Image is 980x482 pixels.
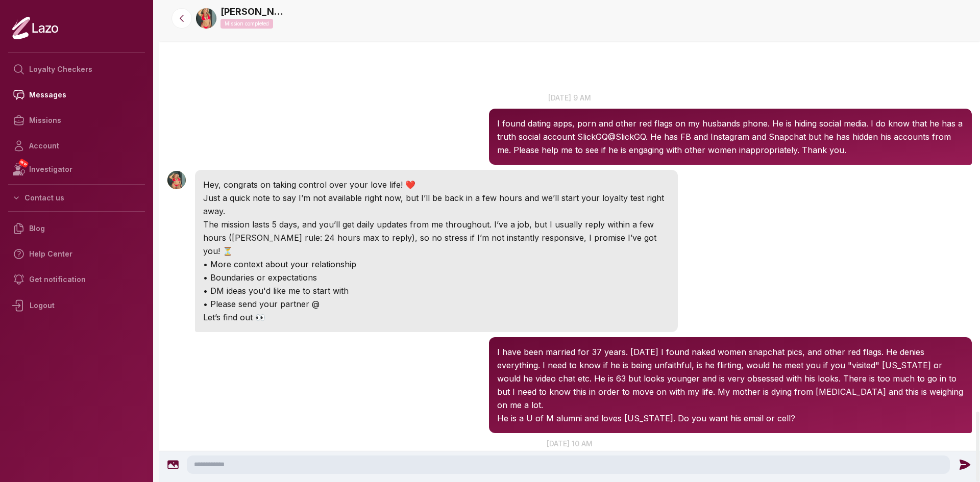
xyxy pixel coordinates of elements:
p: The mission lasts 5 days, and you’ll get daily updates from me throughout. I’ve a job, but I usua... [203,218,670,258]
p: [DATE] 10 am [159,438,980,449]
p: Just a quick note to say I’m not available right now, but I’ll be back in a few hours and we’ll s... [203,191,670,218]
a: Messages [8,82,145,108]
a: Missions [8,108,145,133]
p: • DM ideas you'd like me to start with [203,284,670,297]
button: Contact us [8,189,145,207]
a: Help Center [8,241,145,267]
p: I have been married for 37 years. [DATE] I found naked women snapchat pics, and other red flags. ... [497,345,964,412]
a: NEWInvestigator [8,159,145,180]
a: Loyalty Checkers [8,57,145,82]
a: Account [8,133,145,159]
span: NEW [18,158,29,168]
p: Mission completed [220,19,273,29]
p: He is a U of M alumni and loves [US_STATE]. Do you want his email or cell? [497,412,964,425]
p: • Please send your partner @ [203,297,670,311]
p: [DATE] 9 am [159,92,980,103]
a: Get notification [8,267,145,292]
img: User avatar [167,171,186,189]
p: Hey, congrats on taking control over your love life! ❤️ [203,178,670,191]
p: Let’s find out 👀 [203,311,670,324]
p: • Boundaries or expectations [203,271,670,284]
div: Logout [8,292,145,319]
a: [PERSON_NAME] [220,5,287,19]
a: Blog [8,216,145,241]
p: • More context about your relationship [203,258,670,271]
img: 520ecdbb-042a-4e5d-99ca-1af144eed449 [196,8,216,29]
p: I found dating apps, porn and other red flags on my husbands phone. He is hiding social media. I ... [497,117,964,157]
